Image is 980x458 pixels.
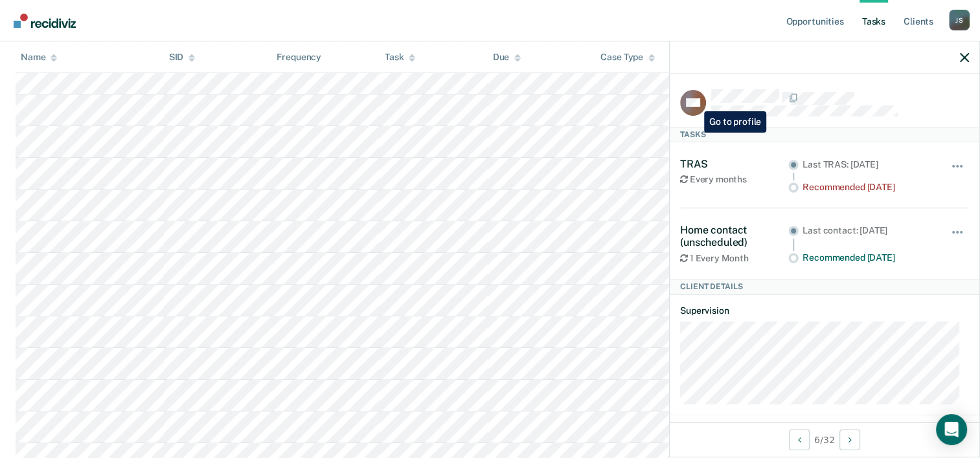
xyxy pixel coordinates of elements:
[21,52,57,63] div: Name
[803,225,933,236] div: Last contact: [DATE]
[670,279,979,294] div: Client Details
[385,52,415,63] div: Task
[680,224,788,248] div: Home contact (unscheduled)
[600,52,655,63] div: Case Type
[803,182,933,193] div: Recommended [DATE]
[680,158,788,170] div: TRAS
[936,414,967,445] div: Open Intercom Messenger
[680,174,788,185] div: Every months
[680,253,788,264] div: 1 Every Month
[670,422,979,457] div: 6 / 32
[949,10,970,30] button: Profile dropdown button
[789,430,810,450] button: Previous Client
[14,14,76,28] img: Recidiviz
[803,252,933,263] div: Recommended [DATE]
[680,305,969,316] dt: Supervision
[670,127,979,142] div: Tasks
[949,10,970,30] div: J S
[169,52,196,63] div: SID
[839,430,860,450] button: Next Client
[803,159,933,170] div: Last TRAS: [DATE]
[277,52,321,63] div: Frequency
[493,52,521,63] div: Due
